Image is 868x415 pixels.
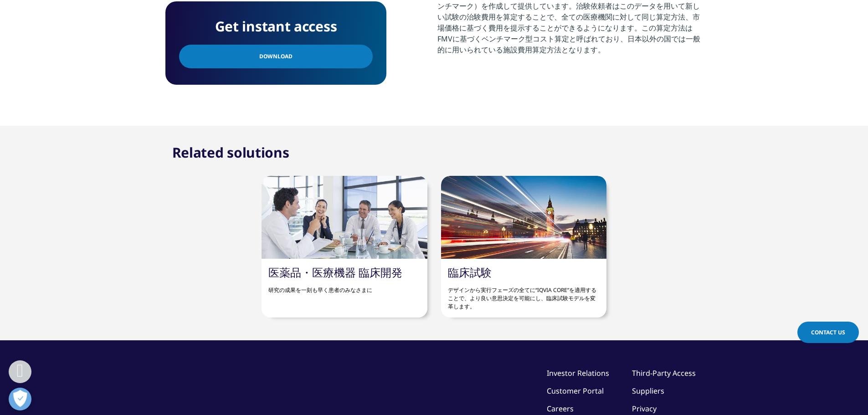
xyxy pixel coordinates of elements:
a: Third-Party Access [632,368,696,378]
h4: Get instant access [179,15,373,38]
a: Customer Portal [547,386,604,396]
p: デザインから実行フェーズの全てに“IQVIA CORE”を適用することで、より良い意思決定を可能にし、臨床試験モデルを変革します。 [448,279,600,311]
h2: Related solutions [172,143,289,162]
a: Careers [547,404,574,414]
button: 優先設定センターを開く [9,388,31,410]
a: Contact Us [797,322,859,343]
span: Contact Us [811,328,845,336]
a: Download [179,45,373,68]
span: Download [259,51,293,61]
a: Privacy [632,404,657,414]
a: 医薬品・医療機器 臨床開発 [268,265,402,280]
a: 臨床試験 [448,265,492,280]
a: Suppliers [632,386,664,396]
p: 研究の成果を一刻も早く患者のみなさまに [268,279,420,294]
a: Investor Relations [547,368,609,378]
